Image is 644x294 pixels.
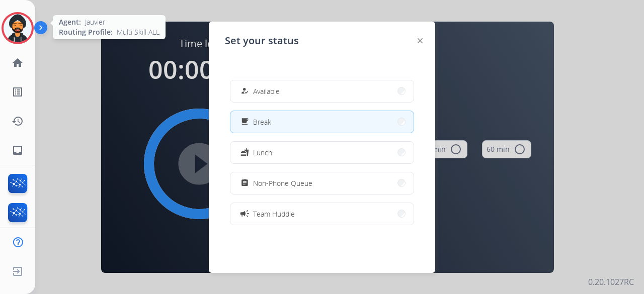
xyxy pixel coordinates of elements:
[12,86,24,98] mat-icon: list_alt
[239,209,250,219] mat-icon: campaign
[59,17,81,27] span: Agent:
[240,118,249,126] mat-icon: free_breakfast
[253,209,295,219] span: Team Huddle
[418,38,423,43] img: close-button
[240,179,249,187] mat-icon: assignment
[240,148,249,157] mat-icon: fastfood
[253,178,312,188] span: Non-Phone Queue
[230,203,414,225] button: Team Huddle
[253,147,272,158] span: Lunch
[253,86,280,96] span: Available
[588,276,634,288] p: 0.20.1027RC
[4,14,32,42] img: avatar
[12,144,24,156] mat-icon: inbox
[253,117,271,127] span: Break
[85,17,105,27] span: Jauvier
[240,87,249,95] mat-icon: how_to_reg
[230,111,414,133] button: Break
[59,27,113,37] span: Routing Profile:
[225,34,299,48] span: Set your status
[117,27,159,37] span: Multi Skill ALL
[12,115,24,127] mat-icon: history
[230,142,414,163] button: Lunch
[12,57,24,69] mat-icon: home
[230,172,414,194] button: Non-Phone Queue
[230,80,414,102] button: Available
